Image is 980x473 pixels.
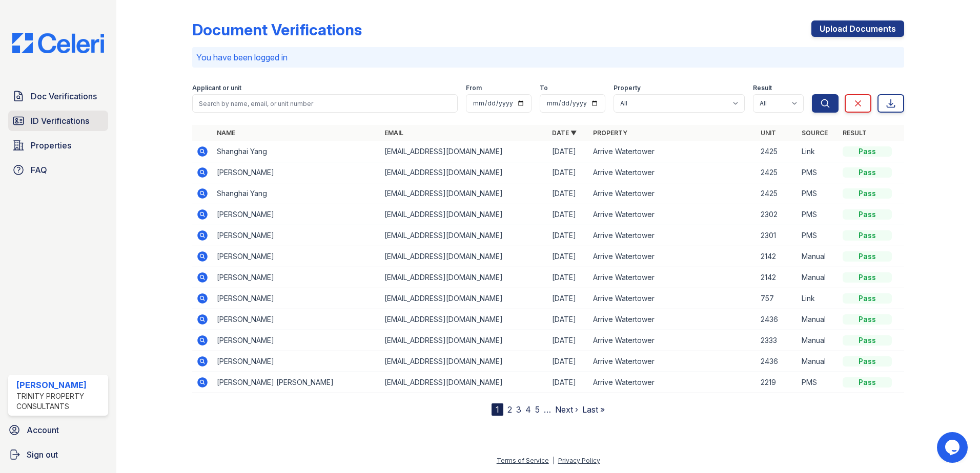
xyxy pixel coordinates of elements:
td: Arrive Watertower [589,267,757,288]
td: [DATE] [548,204,589,225]
div: Pass [843,293,892,304]
div: Pass [843,377,892,388]
td: Manual [798,267,839,288]
a: FAQ [8,160,108,180]
a: 3 [516,404,521,415]
td: PMS [798,372,839,393]
td: 2425 [757,183,798,204]
td: [DATE] [548,162,589,183]
td: [PERSON_NAME] [213,309,380,330]
a: Email [384,129,403,137]
td: [PERSON_NAME] [213,225,380,246]
a: Last » [582,404,605,415]
td: Manual [798,330,839,351]
td: Manual [798,246,839,267]
td: 2436 [757,309,798,330]
div: Pass [843,272,892,283]
div: Trinity Property Consultants [16,391,104,412]
a: Sign out [4,444,112,465]
td: [EMAIL_ADDRESS][DOMAIN_NAME] [380,225,548,246]
div: Pass [843,167,892,178]
td: 2302 [757,204,798,225]
td: PMS [798,162,839,183]
td: [EMAIL_ADDRESS][DOMAIN_NAME] [380,204,548,225]
td: Arrive Watertower [589,309,757,330]
span: FAQ [31,164,47,176]
td: 757 [757,288,798,309]
a: Name [217,129,235,137]
td: Arrive Watertower [589,183,757,204]
a: Result [843,129,867,137]
div: Pass [843,146,892,157]
span: Properties [31,139,71,152]
div: Pass [843,356,892,367]
a: Doc Verifications [8,86,108,106]
td: [EMAIL_ADDRESS][DOMAIN_NAME] [380,372,548,393]
td: [EMAIL_ADDRESS][DOMAIN_NAME] [380,141,548,162]
div: [PERSON_NAME] [16,379,104,391]
td: Arrive Watertower [589,204,757,225]
td: [EMAIL_ADDRESS][DOMAIN_NAME] [380,183,548,204]
td: Manual [798,351,839,372]
td: [PERSON_NAME] [PERSON_NAME] [213,372,380,393]
td: Arrive Watertower [589,351,757,372]
td: [DATE] [548,246,589,267]
div: 1 [492,403,503,416]
a: Privacy Policy [558,457,600,464]
td: PMS [798,225,839,246]
td: 2142 [757,246,798,267]
td: [DATE] [548,225,589,246]
td: [PERSON_NAME] [213,288,380,309]
a: Upload Documents [811,20,904,37]
td: 2142 [757,267,798,288]
a: 2 [507,404,512,415]
td: [EMAIL_ADDRESS][DOMAIN_NAME] [380,162,548,183]
input: Search by name, email, or unit number [192,94,458,113]
td: [DATE] [548,330,589,351]
span: Doc Verifications [31,90,97,102]
div: Document Verifications [192,20,362,39]
td: [DATE] [548,309,589,330]
a: 5 [535,404,540,415]
td: [DATE] [548,141,589,162]
a: Terms of Service [497,457,549,464]
a: Account [4,420,112,440]
td: Arrive Watertower [589,330,757,351]
img: CE_Logo_Blue-a8612792a0a2168367f1c8372b55b34899dd931a85d93a1a3d3e32e68fde9ad4.png [4,33,112,53]
div: Pass [843,188,892,199]
div: | [553,457,555,464]
a: Date ▼ [552,129,577,137]
td: 2425 [757,141,798,162]
div: Pass [843,230,892,241]
span: ID Verifications [31,115,89,127]
td: Arrive Watertower [589,225,757,246]
td: [DATE] [548,183,589,204]
label: To [540,84,548,92]
td: 2436 [757,351,798,372]
label: From [466,84,482,92]
span: Account [27,424,59,436]
td: [EMAIL_ADDRESS][DOMAIN_NAME] [380,288,548,309]
a: Source [802,129,828,137]
td: 2301 [757,225,798,246]
td: [DATE] [548,372,589,393]
td: [EMAIL_ADDRESS][DOMAIN_NAME] [380,267,548,288]
p: You have been logged in [196,51,900,63]
td: Shanghai Yang [213,141,380,162]
a: Properties [8,135,108,156]
td: Arrive Watertower [589,141,757,162]
a: Unit [761,129,776,137]
iframe: chat widget [937,432,970,463]
td: 2425 [757,162,798,183]
td: PMS [798,204,839,225]
td: PMS [798,183,839,204]
a: Next › [555,404,578,415]
div: Pass [843,314,892,325]
a: Property [593,129,627,137]
a: 4 [525,404,531,415]
a: ID Verifications [8,111,108,131]
td: [DATE] [548,267,589,288]
label: Result [753,84,772,92]
div: Pass [843,335,892,346]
